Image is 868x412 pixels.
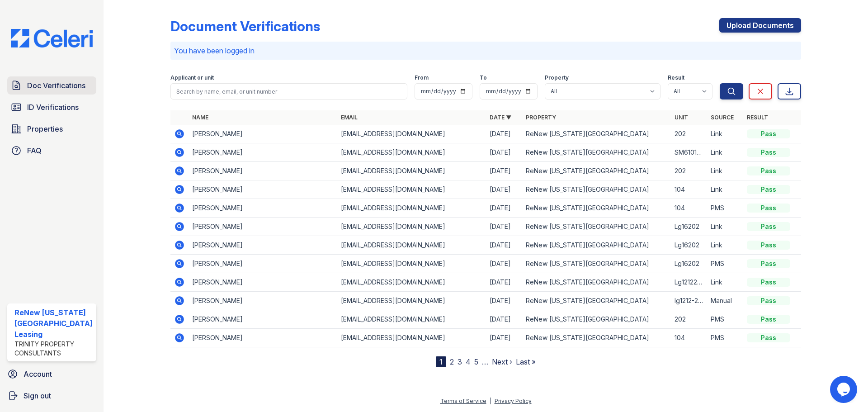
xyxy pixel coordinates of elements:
[189,292,337,310] td: [PERSON_NAME]
[522,125,671,143] td: ReNew [US_STATE][GEOGRAPHIC_DATA]
[486,236,522,255] td: [DATE]
[486,329,522,347] td: [DATE]
[450,357,454,366] a: 2
[522,273,671,292] td: ReNew [US_STATE][GEOGRAPHIC_DATA]
[707,236,743,255] td: Link
[189,180,337,199] td: [PERSON_NAME]
[707,162,743,180] td: Link
[522,292,671,310] td: ReNew [US_STATE][GEOGRAPHIC_DATA]
[671,180,707,199] td: 104
[522,180,671,199] td: ReNew [US_STATE][GEOGRAPHIC_DATA]
[747,114,768,121] a: Result
[189,236,337,255] td: [PERSON_NAME]
[7,76,96,95] a: Doc Verifications
[747,241,790,250] div: Pass
[707,329,743,347] td: PMS
[189,199,337,218] td: [PERSON_NAME]
[27,80,85,91] span: Doc Verifications
[486,125,522,143] td: [DATE]
[337,162,486,180] td: [EMAIL_ADDRESS][DOMAIN_NAME]
[192,114,208,121] a: Name
[707,199,743,218] td: PMS
[830,376,859,403] iframe: chat widget
[747,259,790,268] div: Pass
[671,199,707,218] td: 104
[27,145,42,156] span: FAQ
[747,222,790,231] div: Pass
[4,387,100,405] a: Sign out
[337,180,486,199] td: [EMAIL_ADDRESS][DOMAIN_NAME]
[671,310,707,329] td: 202
[671,236,707,255] td: Lg16202
[707,255,743,273] td: PMS
[486,218,522,236] td: [DATE]
[747,333,790,342] div: Pass
[486,292,522,310] td: [DATE]
[7,120,96,138] a: Properties
[490,398,491,404] div: |
[189,329,337,347] td: [PERSON_NAME]
[671,292,707,310] td: lg1212-202
[747,148,790,157] div: Pass
[486,143,522,162] td: [DATE]
[747,315,790,324] div: Pass
[486,310,522,329] td: [DATE]
[671,329,707,347] td: 104
[170,18,320,34] div: Document Verifications
[747,278,790,287] div: Pass
[189,143,337,162] td: [PERSON_NAME]
[707,143,743,162] td: Link
[522,236,671,255] td: ReNew [US_STATE][GEOGRAPHIC_DATA]
[482,356,488,367] span: …
[675,114,688,121] a: Unit
[337,218,486,236] td: [EMAIL_ADDRESS][DOMAIN_NAME]
[7,142,96,160] a: FAQ
[522,162,671,180] td: ReNew [US_STATE][GEOGRAPHIC_DATA]
[671,218,707,236] td: Lg16202
[24,369,52,379] span: Account
[4,365,100,383] a: Account
[415,74,429,81] label: From
[486,162,522,180] td: [DATE]
[747,296,790,305] div: Pass
[466,357,471,366] a: 4
[474,357,478,366] a: 5
[545,74,569,81] label: Property
[24,390,51,401] span: Sign out
[486,273,522,292] td: [DATE]
[337,329,486,347] td: [EMAIL_ADDRESS][DOMAIN_NAME]
[719,18,801,33] a: Upload Documents
[668,74,684,81] label: Result
[747,185,790,194] div: Pass
[189,310,337,329] td: [PERSON_NAME]
[4,29,100,47] img: CE_Logo_Blue-a8612792a0a2168367f1c8372b55b34899dd931a85d93a1a3d3e32e68fde9ad4.png
[522,255,671,273] td: ReNew [US_STATE][GEOGRAPHIC_DATA]
[480,74,487,81] label: To
[671,125,707,143] td: 202
[486,180,522,199] td: [DATE]
[522,218,671,236] td: ReNew [US_STATE][GEOGRAPHIC_DATA]
[458,357,462,366] a: 3
[707,180,743,199] td: Link
[522,310,671,329] td: ReNew [US_STATE][GEOGRAPHIC_DATA]
[522,199,671,218] td: ReNew [US_STATE][GEOGRAPHIC_DATA]
[671,162,707,180] td: 202
[337,125,486,143] td: [EMAIL_ADDRESS][DOMAIN_NAME]
[337,255,486,273] td: [EMAIL_ADDRESS][DOMAIN_NAME]
[707,273,743,292] td: Link
[495,398,532,404] a: Privacy Policy
[189,255,337,273] td: [PERSON_NAME]
[486,199,522,218] td: [DATE]
[440,398,486,404] a: Terms of Service
[7,98,96,116] a: ID Verifications
[27,123,63,134] span: Properties
[707,125,743,143] td: Link
[671,255,707,273] td: Lg16202
[337,273,486,292] td: [EMAIL_ADDRESS][DOMAIN_NAME]
[516,357,536,366] a: Last »
[337,310,486,329] td: [EMAIL_ADDRESS][DOMAIN_NAME]
[27,102,79,113] span: ID Verifications
[671,273,707,292] td: Lg1212202
[522,143,671,162] td: ReNew [US_STATE][GEOGRAPHIC_DATA]
[522,329,671,347] td: ReNew [US_STATE][GEOGRAPHIC_DATA]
